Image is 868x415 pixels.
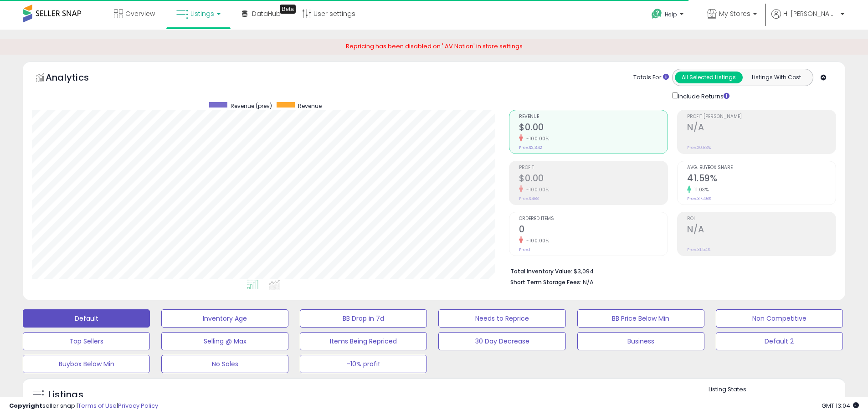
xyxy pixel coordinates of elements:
[510,265,829,276] li: $3,094
[161,309,288,328] button: Inventory Age
[519,165,668,170] span: Profit
[523,237,549,244] small: -100.00%
[300,355,427,373] button: -10% profit
[231,102,272,110] span: Revenue (prev)
[665,10,677,18] span: Help
[523,135,549,142] small: -100.00%
[633,73,669,82] div: Totals For
[300,332,427,350] button: Items Being Repriced
[665,91,740,101] div: Include Returns
[687,247,710,252] small: Prev: 31.54%
[23,332,150,350] button: Top Sellers
[519,224,668,236] h2: 0
[783,9,838,18] span: Hi [PERSON_NAME]
[519,247,530,252] small: Prev: 1
[23,309,150,328] button: Default
[346,42,523,51] span: Repricing has been disabled on ' AV Nation' in store settings
[523,186,549,193] small: -100.00%
[651,8,663,20] i: Get Help
[718,396,734,404] label: Active
[519,122,668,134] h2: $0.00
[190,9,214,18] span: Listings
[675,72,743,83] button: All Selected Listings
[161,355,288,373] button: No Sales
[687,122,836,134] h2: N/A
[822,401,859,410] span: 2025-10-10 13:04 GMT
[46,71,107,86] h5: Analytics
[687,196,711,201] small: Prev: 37.46%
[519,145,542,150] small: Prev: $2,342
[519,173,668,185] h2: $0.00
[742,72,810,83] button: Listings With Cost
[716,332,843,350] button: Default 2
[583,278,594,287] span: N/A
[280,5,296,14] div: Tooltip anchor
[577,332,704,350] button: Business
[687,114,836,119] span: Profit [PERSON_NAME]
[161,332,288,350] button: Selling @ Max
[9,402,158,410] div: seller snap | |
[577,309,704,328] button: BB Price Below Min
[719,9,750,18] span: My Stores
[687,145,711,150] small: Prev: 20.83%
[644,1,693,30] a: Help
[118,401,158,410] a: Privacy Policy
[48,389,83,401] h5: Listings
[9,401,42,410] strong: Copyright
[438,332,565,350] button: 30 Day Decrease
[78,401,117,410] a: Terms of Use
[438,309,565,328] button: Needs to Reprice
[709,385,845,394] p: Listing States:
[687,224,836,236] h2: N/A
[510,278,581,286] b: Short Term Storage Fees:
[519,196,539,201] small: Prev: $488
[125,9,155,18] span: Overview
[510,267,572,275] b: Total Inventory Value:
[298,102,322,110] span: Revenue
[300,309,427,328] button: BB Drop in 7d
[771,9,844,30] a: Hi [PERSON_NAME]
[252,9,281,18] span: DataHub
[519,216,668,221] span: Ordered Items
[23,355,150,373] button: Buybox Below Min
[716,309,843,328] button: Non Competitive
[691,186,709,193] small: 11.03%
[687,216,836,221] span: ROI
[687,173,836,185] h2: 41.59%
[687,165,836,170] span: Avg. Buybox Share
[519,114,668,119] span: Revenue
[786,396,820,404] label: Deactivated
